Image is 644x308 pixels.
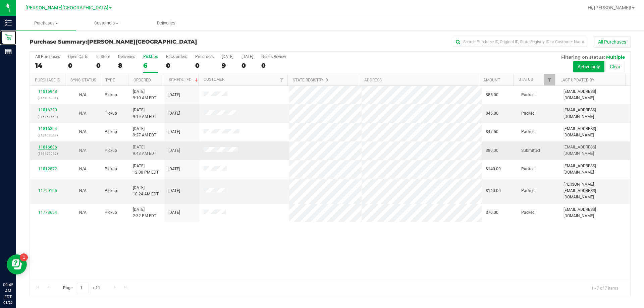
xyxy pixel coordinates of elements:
[563,88,626,101] span: [EMAIL_ADDRESS][DOMAIN_NAME]
[222,54,233,59] div: [DATE]
[79,167,87,171] span: Not Applicable
[76,16,136,30] a: Customers
[68,62,88,69] div: 0
[168,147,180,154] span: [DATE]
[563,107,626,120] span: [EMAIL_ADDRESS][DOMAIN_NAME]
[5,48,12,55] inline-svg: Reports
[118,54,135,59] div: Deliveries
[79,110,87,117] button: N/A
[133,185,159,197] span: [DATE] 10:24 AM EDT
[57,283,106,293] span: Page of 1
[605,61,625,72] button: Clear
[133,78,151,82] a: Ordered
[79,129,87,134] span: Not Applicable
[563,206,626,219] span: [EMAIL_ADDRESS][DOMAIN_NAME]
[486,166,501,172] span: $140.00
[38,210,57,215] a: 11773654
[133,144,156,157] span: [DATE] 9:43 AM EDT
[166,62,187,69] div: 0
[521,129,535,135] span: Packed
[143,62,158,69] div: 6
[96,62,110,69] div: 0
[486,188,501,194] span: $140.00
[70,78,96,82] a: Sync Status
[133,88,156,101] span: [DATE] 9:10 AM EDT
[486,147,498,154] span: $80.00
[606,54,625,60] span: Multiple
[35,62,60,69] div: 14
[241,54,253,59] div: [DATE]
[486,92,498,98] span: $85.00
[38,145,57,149] a: 11816606
[79,147,87,154] button: N/A
[195,62,214,69] div: 0
[79,93,87,97] span: Not Applicable
[79,188,87,194] button: N/A
[68,54,88,59] div: Open Carts
[563,163,626,176] span: [EMAIL_ADDRESS][DOMAIN_NAME]
[105,209,117,216] span: Pickup
[38,126,57,131] a: 11816304
[594,36,631,48] button: All Purchases
[486,209,498,216] span: $70.00
[105,129,117,135] span: Pickup
[586,283,624,293] span: 1 - 7 of 7 items
[168,166,180,172] span: [DATE]
[486,129,498,135] span: $47.50
[168,110,180,117] span: [DATE]
[38,89,57,94] a: 11815948
[521,92,535,98] span: Packed
[133,107,156,120] span: [DATE] 9:19 AM EDT
[77,283,89,293] input: 1
[79,210,87,215] span: Not Applicable
[563,144,626,157] span: [EMAIL_ADDRESS][DOMAIN_NAME]
[79,92,87,98] button: N/A
[38,108,57,112] a: 11816220
[34,132,61,138] p: (316163583)
[87,39,197,45] span: [PERSON_NAME][GEOGRAPHIC_DATA]
[118,62,135,69] div: 8
[20,253,28,261] iframe: Resource center unread badge
[519,77,533,82] a: Status
[276,74,287,85] a: Filter
[521,209,535,216] span: Packed
[261,62,286,69] div: 0
[105,147,117,154] span: Pickup
[34,150,61,157] p: (316170017)
[261,54,286,59] div: Needs Review
[79,129,87,135] button: N/A
[105,92,117,98] span: Pickup
[521,147,540,154] span: Submitted
[222,62,233,69] div: 9
[133,206,156,219] span: [DATE] 2:32 PM EDT
[483,78,500,82] a: Amount
[204,77,224,82] a: Customer
[561,54,605,60] span: Filtering on status:
[105,78,115,82] a: Type
[79,111,87,116] span: Not Applicable
[79,166,87,172] button: N/A
[96,54,110,59] div: In Store
[168,209,180,216] span: [DATE]
[168,188,180,194] span: [DATE]
[521,166,535,172] span: Packed
[34,95,61,101] p: (316136331)
[3,300,13,305] p: 08/20
[573,61,604,72] button: Active only
[5,19,12,26] inline-svg: Inventory
[241,62,253,69] div: 0
[293,78,328,82] a: State Registry ID
[133,126,156,138] span: [DATE] 9:27 AM EDT
[453,37,587,47] input: Search Purchase ID, Original ID, State Registry ID or Customer Name...
[563,181,626,201] span: [PERSON_NAME][EMAIL_ADDRESS][DOMAIN_NAME]
[136,16,196,30] a: Deliveries
[79,148,87,153] span: Not Applicable
[25,5,108,11] span: [PERSON_NAME][GEOGRAPHIC_DATA]
[16,20,76,26] span: Purchases
[148,20,184,26] span: Deliveries
[195,54,214,59] div: Pre-orders
[76,20,136,26] span: Customers
[359,74,478,86] th: Address
[3,282,13,300] p: 09:45 AM EDT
